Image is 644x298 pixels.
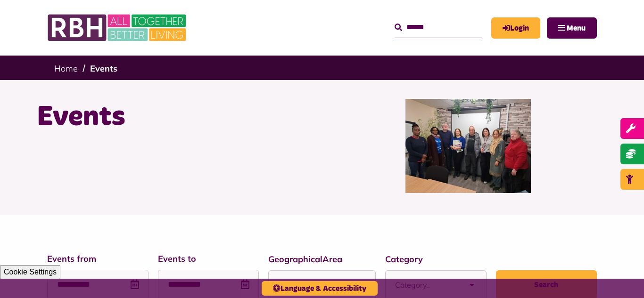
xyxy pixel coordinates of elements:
button: Navigation [547,17,597,39]
iframe: Netcall Web Assistant for live chat [602,256,644,298]
button: Language & Accessibility [262,281,378,296]
a: Home [54,63,78,74]
img: RBH [47,9,189,46]
label: Events to [158,252,259,265]
a: MyRBH [491,17,540,39]
label: Category [385,253,487,266]
h1: Events [37,99,315,136]
a: Events [90,63,117,74]
span: Menu [567,24,586,32]
label: Events from [47,252,149,265]
label: GeographicalArea [268,253,376,266]
img: Group photo of customers and colleagues at Spotland Community Centre [405,99,531,193]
